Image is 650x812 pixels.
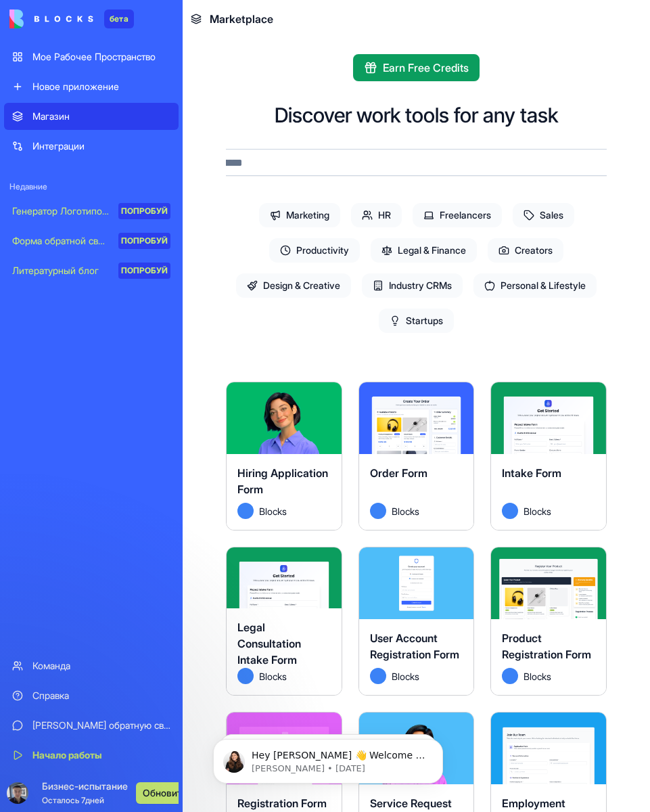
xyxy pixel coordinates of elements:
ya-tr-span: Магазин [32,110,70,122]
span: Order Form [370,466,427,480]
a: Order FormAvatarBlocks [358,382,475,531]
span: Product Registration Form [502,631,591,661]
ya-tr-span: бета [110,14,129,24]
img: Avatar [370,503,386,519]
span: Marketplace [210,11,273,27]
ya-tr-span: Форма обратной связи [12,235,113,246]
ya-tr-span: Новое приложение [32,81,119,92]
a: бета [9,9,134,28]
div: ПОПРОБУЙ [118,263,170,279]
a: Legal Consultation Intake FormAvatarBlocks [226,547,342,696]
ya-tr-span: Начало работы [32,749,102,761]
img: Avatar [237,503,254,519]
ya-tr-span: Генератор Логотипов с искусственным Интеллектом [12,205,246,217]
img: ACg8ocKaUzBkx5-hZFfU-2XbY5CydLnhe-x0q3PYII62Rd2eRr3vLgSs=s96-c [7,782,28,804]
button: Earn Free Credits [353,54,480,81]
span: Blocks [259,669,287,683]
span: Intake Form [502,466,561,480]
h2: Discover work tools for any task [275,103,558,127]
span: Blocks [392,669,419,683]
span: Freelancers [413,203,502,227]
ya-tr-span: Команда [32,660,70,671]
img: Avatar [502,503,518,519]
img: Avatar [370,668,386,684]
ya-tr-span: Обновить [143,786,187,800]
span: Productivity [269,238,360,263]
a: Литературный блогПОПРОБУЙ [4,257,179,284]
ya-tr-span: ПОПРОБУЙ [121,206,168,216]
div: ПОПРОБУЙ [118,233,170,249]
span: Hiring Application Form [237,466,328,496]
ya-tr-span: Мое Рабочее Пространство [32,51,156,62]
a: [PERSON_NAME] обратную связь [4,712,179,739]
ya-tr-span: Недавние [9,181,47,191]
ya-tr-span: Справка [32,690,69,701]
ya-tr-span: Интеграции [32,140,85,152]
span: Legal & Finance [371,238,477,263]
span: Blocks [524,669,551,683]
a: Генератор Логотипов с искусственным ИнтеллектомПОПРОБУЙ [4,198,179,225]
a: Мое Рабочее Пространство [4,43,179,70]
span: Industry CRMs [362,273,463,298]
a: Форма обратной связиПОПРОБУЙ [4,227,179,254]
button: Обновить [136,782,194,804]
span: HR [351,203,402,227]
span: Startups [379,309,454,333]
ya-tr-span: Осталось 7 [42,795,85,805]
span: Sales [513,203,574,227]
a: User Account Registration FormAvatarBlocks [358,547,475,696]
span: Marketing [259,203,340,227]
span: Earn Free Credits [383,60,469,76]
a: Новое приложение [4,73,179,100]
span: Personal & Lifestyle [473,273,597,298]
a: Интеграции [4,133,179,160]
span: Design & Creative [236,273,351,298]
span: Creators [488,238,563,263]
img: Avatar [502,668,518,684]
a: Начало работы [4,742,179,769]
img: логотип [9,9,93,28]
span: Legal Consultation Intake Form [237,621,301,667]
a: Обновить [136,782,168,804]
span: User Account Registration Form [370,631,459,661]
a: Intake FormAvatarBlocks [490,382,607,531]
a: Команда [4,652,179,679]
a: Магазин [4,103,179,130]
iframe: Сообщение с уведомлением по внутренней связи [193,710,463,805]
img: Avatar [237,668,254,684]
ya-tr-span: Литературный блог [12,265,99,276]
a: Product Registration FormAvatarBlocks [490,547,607,696]
ya-tr-span: Бизнес-испытание [42,780,128,792]
ya-tr-span: дней [85,795,104,805]
ya-tr-span: [PERSON_NAME] обратную связь [32,719,178,731]
span: Blocks [259,504,287,518]
a: Hiring Application FormAvatarBlocks [226,382,342,531]
span: Blocks [524,504,551,518]
span: Blocks [392,504,419,518]
a: Справка [4,682,179,709]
